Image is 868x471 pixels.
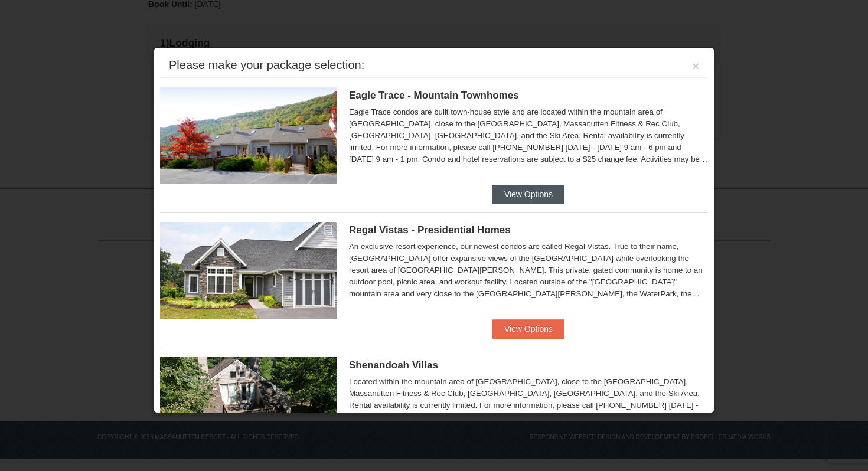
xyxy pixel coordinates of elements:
img: 19219019-2-e70bf45f.jpg [160,357,337,454]
div: Please make your package selection: [169,59,364,71]
span: Shenandoah Villas [349,359,438,371]
div: Located within the mountain area of [GEOGRAPHIC_DATA], close to the [GEOGRAPHIC_DATA], Massanutte... [349,376,708,435]
div: Eagle Trace condos are built town-house style and are located within the mountain area of [GEOGRA... [349,106,708,165]
div: An exclusive resort experience, our newest condos are called Regal Vistas. True to their name, [G... [349,241,708,300]
button: View Options [492,185,564,204]
span: Eagle Trace - Mountain Townhomes [349,90,519,101]
img: 19218991-1-902409a9.jpg [160,222,337,319]
button: × [692,60,699,72]
span: Regal Vistas - Presidential Homes [349,224,511,235]
img: 19218983-1-9b289e55.jpg [160,87,337,184]
button: View Options [492,319,564,338]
